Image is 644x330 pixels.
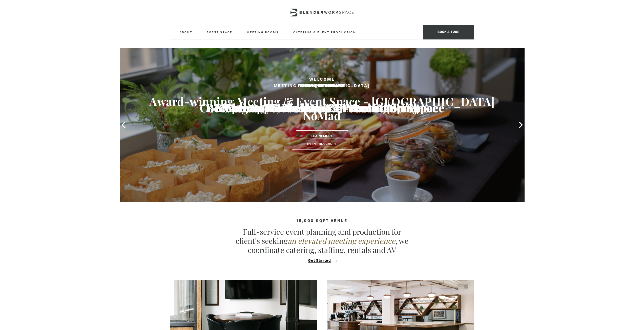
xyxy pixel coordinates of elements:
[423,25,474,39] span: Book a tour
[289,25,360,39] a: Catering & Event Production
[307,258,337,263] button: Get Started
[288,236,395,246] em: an elevated meeting experience
[203,25,236,39] a: Event Space
[296,130,348,142] a: Learn More
[234,227,411,254] p: Full-service event planning and production for client's seeking , we coordinate catering, staffin...
[243,25,283,39] a: Meeting Rooms
[170,219,474,223] h4: 15,000 sqft venue
[175,25,196,39] a: About
[140,83,504,90] h2: Food & Beverage
[292,138,352,150] a: Event Brochure
[308,259,331,263] span: Get Started
[140,77,504,83] h2: Welcome
[140,101,504,115] h3: Elegant, Delicious & 5-star Catering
